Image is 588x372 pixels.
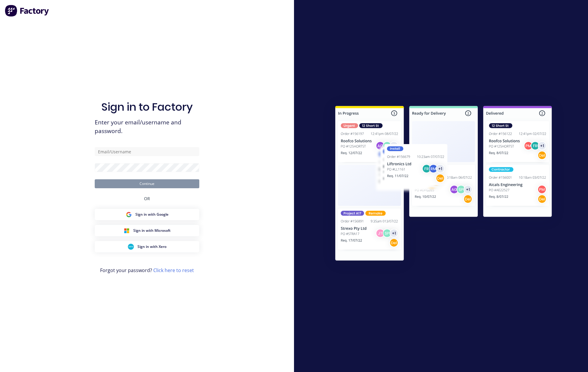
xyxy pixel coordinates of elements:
button: Continue [95,179,199,188]
button: Google Sign inSign in with Google [95,209,199,220]
img: Microsoft Sign in [124,228,130,234]
h1: Sign in to Factory [101,101,193,113]
span: Enter your email/username and password. [95,118,199,135]
img: Factory [5,5,50,17]
img: Sign in [322,94,565,275]
img: Xero Sign in [128,244,134,250]
span: Sign in with Xero [137,244,166,249]
span: Sign in with Google [135,212,169,217]
div: OR [144,188,150,209]
input: Email/Username [95,147,199,156]
a: Click here to reset [153,267,194,274]
span: Forgot your password? [100,267,194,274]
button: Xero Sign inSign in with Xero [95,241,199,252]
span: Sign in with Microsoft [133,228,171,233]
button: Microsoft Sign inSign in with Microsoft [95,225,199,236]
img: Google Sign in [126,212,132,217]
